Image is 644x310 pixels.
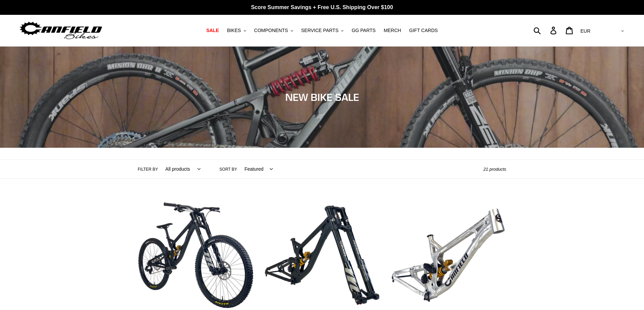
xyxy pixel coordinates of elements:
span: 21 products [483,167,506,172]
button: COMPONENTS [251,26,296,35]
input: Search [537,23,554,38]
span: SALE [206,28,219,33]
button: SERVICE PARTS [298,26,347,35]
label: Filter by [138,166,158,172]
a: SALE [203,26,222,35]
a: MERCH [380,26,404,35]
span: GIFT CARDS [409,28,438,33]
span: COMPONENTS [254,28,288,33]
a: GIFT CARDS [406,26,441,35]
span: MERCH [384,28,401,33]
button: BIKES [223,26,249,35]
a: GG PARTS [348,26,379,35]
span: NEW BIKE SALE [285,91,359,103]
label: Sort by [219,166,237,172]
img: Canfield Bikes [19,20,103,41]
span: GG PARTS [352,28,376,33]
span: BIKES [227,28,241,33]
span: SERVICE PARTS [301,28,338,33]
